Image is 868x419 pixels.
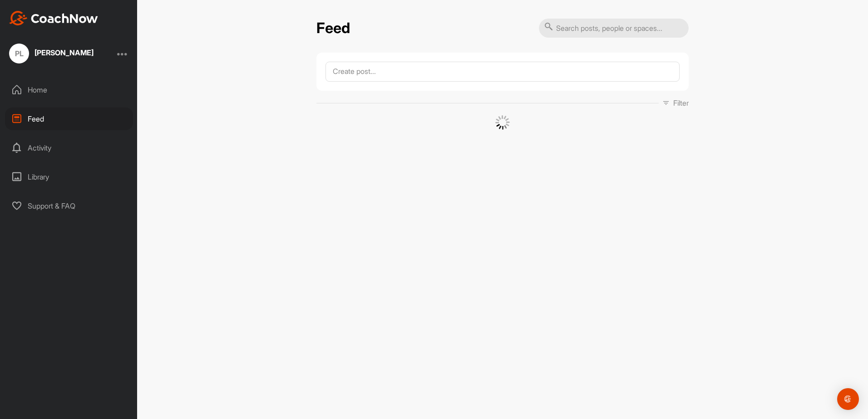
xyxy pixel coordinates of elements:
p: Filter [673,97,689,108]
div: [PERSON_NAME] [35,49,94,56]
input: Search posts, people or spaces... [539,19,689,38]
div: Library [5,166,133,188]
h2: Feed [316,19,350,37]
div: Support & FAQ [5,195,133,217]
div: Home [5,78,133,101]
img: G6gVgL6ErOh57ABN0eRmCEwV0I4iEi4d8EwaPGI0tHgoAbU4EAHFLEQAh+QQFCgALACwIAA4AGAASAAAEbHDJSesaOCdk+8xg... [495,115,510,130]
div: Open Intercom Messenger [837,388,859,410]
div: Feed [5,107,133,130]
div: PL [9,44,29,63]
img: CoachNow [9,11,98,25]
div: Activity [5,136,133,159]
